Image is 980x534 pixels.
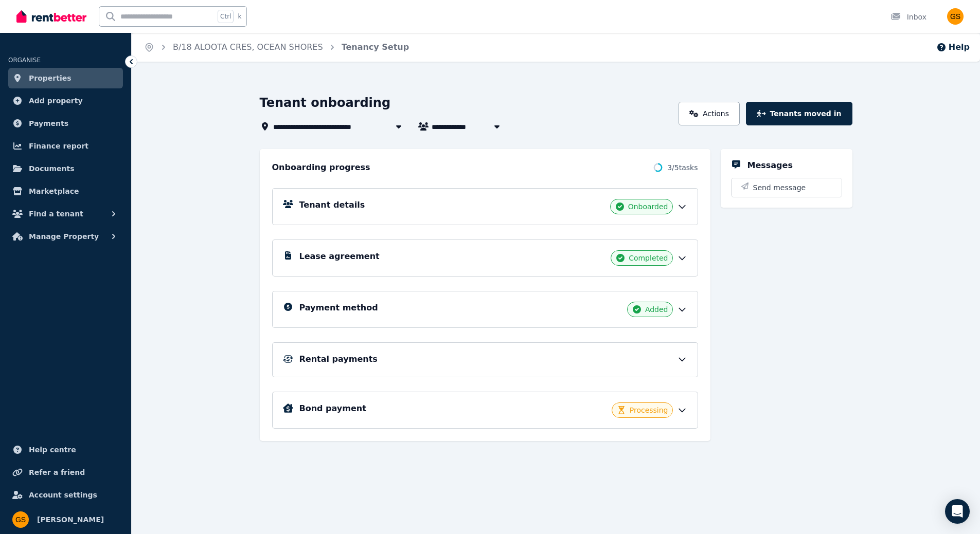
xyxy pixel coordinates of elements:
button: Tenants moved in [746,102,852,125]
a: Add property [8,90,123,111]
a: Refer a friend [8,462,123,483]
a: Account settings [8,485,123,505]
span: Properties [29,72,72,84]
span: Add property [29,95,83,107]
span: 3 / 5 tasks [667,162,698,173]
a: Actions [679,102,740,125]
img: GURBHEJ SEKHON [947,8,964,25]
button: Help [936,41,970,53]
div: Inbox [890,12,926,22]
img: RentBetter [16,9,86,24]
a: Finance report [8,136,123,156]
span: k [238,12,241,21]
span: Help centre [29,444,76,456]
span: Tenancy Setup [342,41,409,53]
a: B/18 ALOOTA CRES, OCEAN SHORES [173,42,323,52]
a: Help centre [8,439,123,460]
a: Marketplace [8,181,123,201]
span: Find a tenant [29,208,83,220]
h5: Tenant details [299,199,365,211]
span: Completed [629,253,668,263]
span: [PERSON_NAME] [37,513,104,526]
nav: Breadcrumb [132,33,421,62]
h5: Payment method [299,302,378,314]
button: Send message [732,178,842,197]
a: Documents [8,158,123,179]
button: Manage Property [8,226,123,247]
span: Added [645,304,668,315]
h2: Onboarding progress [272,161,370,174]
span: Account settings [29,489,97,501]
div: Open Intercom Messenger [945,499,970,524]
span: Finance report [29,140,88,152]
span: Marketplace [29,185,79,197]
button: Find a tenant [8,204,123,224]
span: Documents [29,162,75,175]
a: Payments [8,113,123,134]
h5: Lease agreement [299,250,380,263]
span: ORGANISE [8,57,41,64]
span: Send message [753,182,806,193]
h5: Messages [747,159,793,172]
span: Refer a friend [29,466,85,478]
a: Properties [8,68,123,88]
span: Onboarded [628,201,668,212]
span: Payments [29,117,68,130]
span: Processing [630,405,668,415]
h5: Rental payments [299,353,378,365]
h1: Tenant onboarding [260,95,391,111]
span: Manage Property [29,230,99,243]
span: Ctrl [218,10,234,23]
img: Bond Details [283,403,293,413]
img: Rental Payments [283,355,293,363]
img: GURBHEJ SEKHON [12,511,29,528]
h5: Bond payment [299,402,366,415]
